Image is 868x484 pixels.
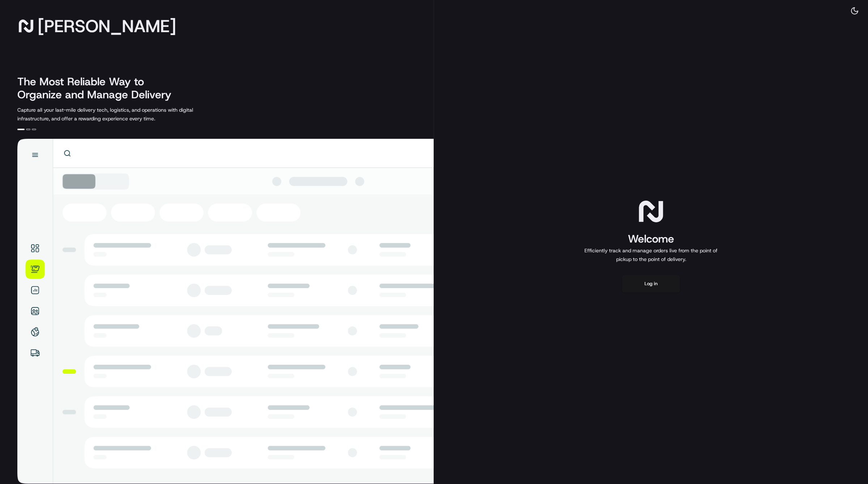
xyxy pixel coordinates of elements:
p: Capture all your last-mile delivery tech, logistics, and operations with digital infrastructure, ... [17,106,226,123]
button: Log in [622,275,680,292]
span: [PERSON_NAME] [38,19,176,33]
h2: The Most Reliable Way to Organize and Manage Delivery [17,75,179,101]
img: illustration [17,139,434,484]
p: Efficiently track and manage orders live from the point of pickup to the point of delivery. [582,246,720,264]
h1: Welcome [582,232,720,246]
